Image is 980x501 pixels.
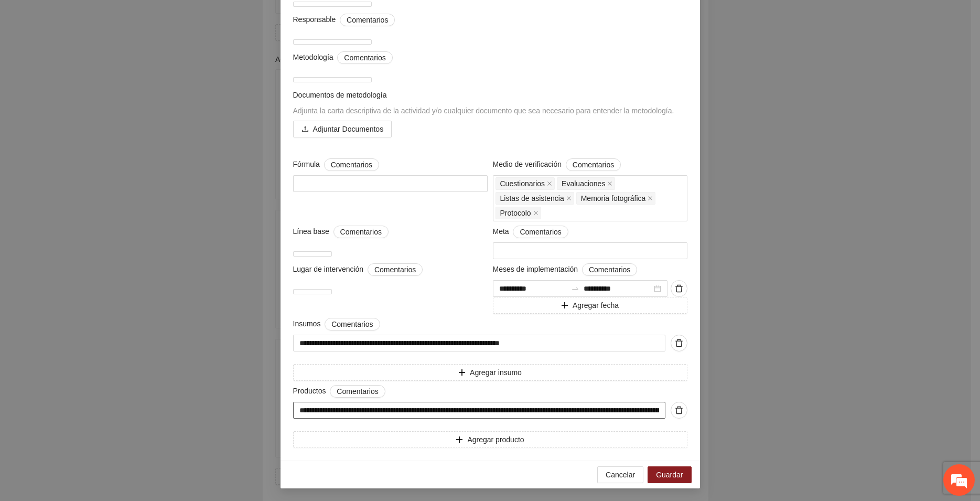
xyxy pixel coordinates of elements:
span: plus [458,369,466,377]
span: Cuestionarios [496,177,555,190]
button: Línea base [333,226,389,238]
span: Comentarios [337,386,378,397]
span: Evaluaciones [557,177,615,190]
span: swap-right [571,284,579,293]
div: Tú [18,206,186,214]
span: Evaluaciones [562,178,605,189]
span: Protocolo [500,207,531,219]
button: Cancelar [597,466,643,483]
button: Lugar de intervención [368,263,423,276]
span: to [571,284,579,293]
span: delete [671,284,687,293]
button: delete [671,280,687,297]
span: Comentarios [344,52,385,63]
span: Agregar producto [467,434,524,445]
div: Operador [18,256,47,264]
div: Chatee con nosotros ahora [55,54,176,67]
button: Guardar [648,466,691,483]
button: Metodología [337,51,392,64]
span: Comentarios [573,159,614,170]
span: close [566,196,572,201]
span: Listas de asistencia [496,192,574,205]
span: Adjunta la carta descriptiva de la actividad y/o cualquier documento que sea necesario para enten... [293,106,674,115]
span: Listas de asistencia [500,193,564,204]
span: Cuestionarios [500,178,545,189]
span: close [533,210,539,216]
span: Comentarios [331,159,372,170]
button: plusAgregar insumo [293,364,687,381]
button: Meses de implementación [582,263,637,276]
span: delete [671,406,687,414]
span: Medio de verificación [493,158,621,171]
span: uploadAdjuntar Documentos [293,125,392,133]
span: Agregar insumo [470,367,522,378]
span: delete [671,339,687,347]
button: delete [671,335,687,351]
span: Comentarios [520,226,561,238]
span: Productos [293,385,385,398]
span: ¿Cuál es su nombre? [21,272,96,284]
span: Insumos [293,318,380,331]
span: Fórmula [293,158,380,171]
span: buenos días, ya esta solucionado, gracias. [36,220,184,243]
span: upload [301,125,309,134]
span: plus [456,436,463,444]
span: Metodología [293,51,393,64]
span: Comentarios [340,226,382,238]
button: delete [671,402,687,419]
button: Insumos [325,318,380,331]
span: Meses de implementación [493,263,638,276]
textarea: ¿Cuál es su nombre? [5,306,200,343]
span: Agregar fecha [573,300,619,311]
span: Memoria fotográfica [576,192,656,205]
button: Fórmula [324,158,379,171]
span: Meta [493,226,568,238]
span: Comentarios [331,318,373,330]
button: Meta [513,226,568,238]
span: Protocolo [496,207,541,219]
span: Comentarios [374,264,416,275]
span: Lugar de intervención [293,263,423,276]
button: plusAgregar fecha [493,297,687,314]
span: Comentarios [589,264,630,275]
span: Documentos de metodología [293,91,387,99]
span: Comentarios [347,14,388,26]
span: close [547,181,552,186]
span: Responsable [293,14,395,26]
span: Adjuntar Documentos [313,123,384,135]
span: close [648,196,653,201]
span: Línea base [293,226,389,238]
button: plusAgregar producto [293,431,687,448]
div: Minimizar ventana de chat en vivo [172,5,197,30]
button: Medio de verificación [566,158,621,171]
span: Guardar [656,469,683,481]
span: Memoria fotográfica [581,193,646,204]
span: Cancelar [606,469,635,481]
button: Responsable [340,14,395,26]
span: plus [561,302,568,310]
button: uploadAdjuntar Documentos [293,121,392,137]
span: close [607,181,612,186]
button: Productos [330,385,385,398]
